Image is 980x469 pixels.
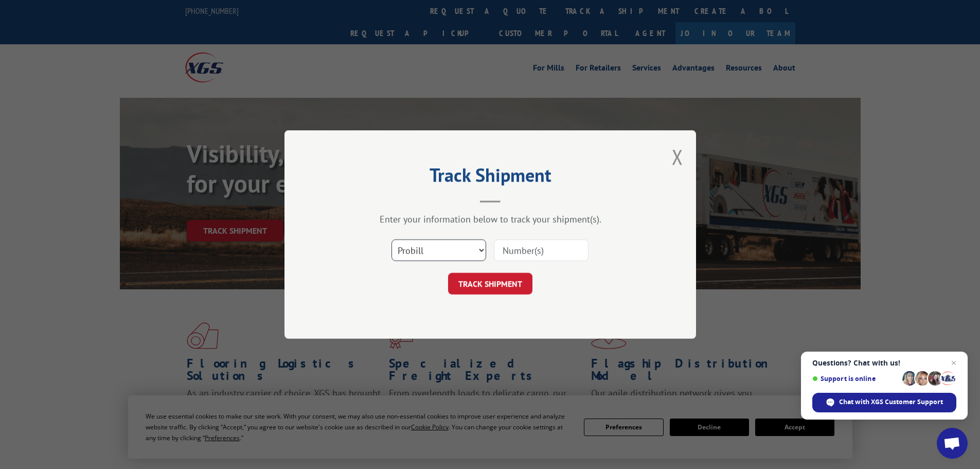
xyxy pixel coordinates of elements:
[839,397,943,407] span: Chat with XGS Customer Support
[812,393,956,412] div: Chat with XGS Customer Support
[336,213,645,225] div: Enter your information below to track your shipment(s).
[812,359,956,367] span: Questions? Chat with us!
[937,428,968,459] div: Open chat
[948,357,960,369] span: Close chat
[812,375,899,383] span: Support is online
[672,143,683,170] button: Close modal
[448,273,532,294] button: TRACK SHIPMENT
[336,168,645,187] h2: Track Shipment
[494,239,589,261] input: Number(s)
